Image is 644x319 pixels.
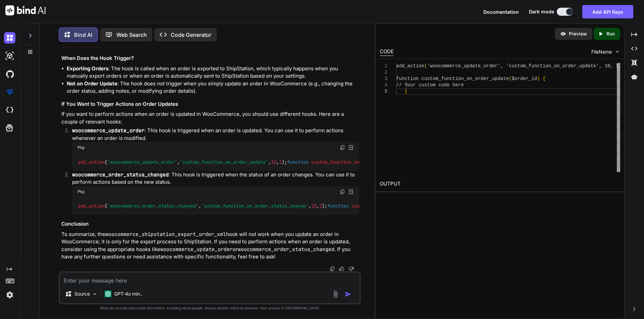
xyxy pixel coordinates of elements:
span: } [405,89,407,94]
span: function custom_function_on_order_update [396,76,509,81]
strong: Not on Order Update [67,80,117,87]
span: Documentation [483,9,519,15]
li: : The hook is called when an order is exported to ShipStation, which typically happens when you m... [67,65,359,80]
span: 'woocommerce_update_order' [107,159,177,165]
img: preview [560,31,566,37]
div: 5 [380,88,387,95]
p: Code Generator [171,31,211,39]
span: add_action [78,159,105,165]
img: copy [340,145,345,150]
img: attachment [332,290,339,298]
img: settings [4,289,15,301]
span: 'custom_function_on_order_update' [180,159,268,165]
span: FileName [591,49,612,55]
span: Php [77,189,85,194]
span: $order_id [512,76,537,81]
img: dislike [348,266,354,271]
li: : The hook does not trigger when you simply update an order in WooCommerce (e.g., changing the or... [67,80,359,95]
span: // Your custom code here [396,82,464,88]
div: 4 [380,82,387,88]
img: Open in Browser [348,189,354,195]
span: Dark mode [529,8,554,15]
span: add_action [78,203,105,209]
code: woocommerce_order_status_changed [72,171,169,178]
span: 'woocommerce_order_status_changed' [107,203,199,209]
span: custom_function_on_order_update [311,159,394,165]
span: 1 [279,159,282,165]
img: Pick Models [92,291,98,297]
div: 1 [380,63,387,69]
span: { [543,76,545,81]
div: 2 [380,69,387,76]
img: Bind AI [5,5,46,15]
span: 10 [271,159,276,165]
img: darkAi-studio [4,50,15,62]
img: Open in Browser [348,145,354,151]
span: ( ) [327,203,547,209]
img: cloudideIcon [4,104,15,116]
button: Documentation [483,8,519,15]
span: der_update', 10, 1 [568,63,619,69]
span: function [327,203,349,209]
img: GPT-4o mini [105,291,111,297]
span: Php [77,145,85,150]
code: woocommerce_shipstation_export_order_xml [105,231,226,238]
span: ( ) [287,159,424,165]
p: : This hook is triggered when the status of an order changes. You can use it to perform actions b... [72,171,359,186]
p: To summarize, the hook will not work when you update an order in WooCommerce; it is only for the ... [61,231,359,261]
img: like [339,266,344,271]
span: 10 [311,203,317,209]
p: : This hook is triggered when an order is updated. You can use it to perform actions whenever an ... [72,127,359,142]
img: icon [345,291,352,298]
div: CODE [380,48,394,56]
img: copy [340,189,345,194]
img: githubDark [4,68,15,80]
span: ( [509,76,512,81]
h3: When Does the Hook Trigger? [61,55,359,62]
p: Bind AI [74,31,92,39]
p: Bind can provide inaccurate information, including about people. Always double-check its answers.... [59,306,361,311]
span: 3 [319,203,322,209]
code: ( , , , ); { } [77,203,618,210]
strong: Exporting Orders [67,65,108,72]
span: add_action [396,63,424,69]
h3: Conclusion [61,220,359,228]
h2: OUTPUT [376,176,624,192]
span: function [287,159,309,165]
span: 'woocommerce_update_order', 'custom_function_on_or [427,63,568,69]
code: woocommerce_update_order [72,127,145,134]
img: darkChat [4,32,15,44]
span: custom_function_on_order_status_change [352,203,453,209]
p: Web Search [116,31,147,39]
button: Add API Keys [582,5,633,18]
div: 3 [380,76,387,82]
img: copy [330,266,335,271]
p: Run [606,30,615,37]
p: If you want to perform actions when an order is updated in WooCommerce, you should use different ... [61,110,359,126]
p: GPT-4o min.. [114,291,143,297]
img: chevron down [614,49,620,55]
span: ( [424,63,427,69]
span: 'custom_function_on_order_status_change' [201,203,309,209]
code: woocommerce_update_order [160,246,233,253]
p: Preview [569,30,587,37]
p: Source [74,291,90,297]
img: premium [4,86,15,98]
code: ( , , , ); { } [77,159,494,166]
code: woocommerce_order_status_changed [238,246,334,253]
h3: If You Want to Trigger Actions on Order Updates [61,100,359,108]
span: ) [537,76,540,81]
